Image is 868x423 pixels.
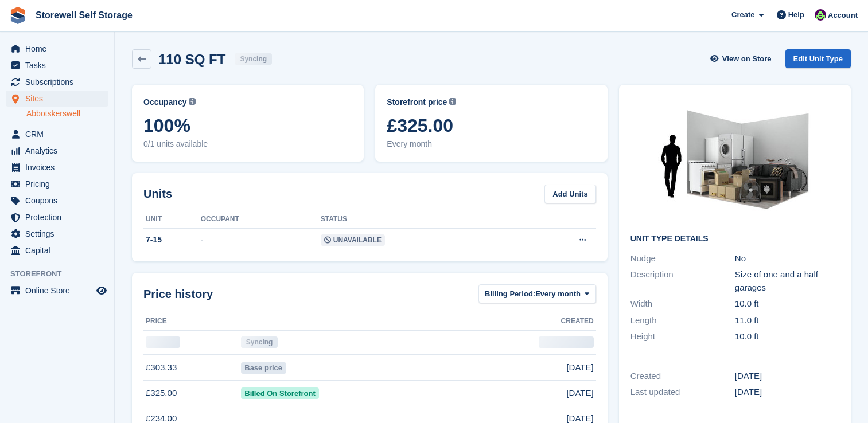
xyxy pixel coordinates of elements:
span: Storefront [10,268,114,280]
a: View on Store [709,49,776,68]
span: Every month [387,138,595,150]
div: Syncing [241,336,278,348]
span: CRM [25,126,94,142]
span: View on Store [722,53,772,65]
div: Size of one and a half garages [735,268,839,294]
a: menu [6,242,108,258]
a: menu [6,209,108,225]
img: stora-icon-8386f47178a22dfd0bd8f6a31ec36ba5ce8667c1dd55bd0f319d3a0aa187defe.svg [9,7,26,24]
div: 11.0 ft [735,314,839,327]
span: Analytics [25,143,94,159]
td: - [201,228,321,252]
a: Edit Unit Type [785,49,851,68]
a: menu [6,41,108,57]
a: menu [6,159,108,175]
span: Online Store [25,283,94,299]
span: Account [828,10,858,21]
span: Settings [25,226,94,242]
h2: Units [143,185,172,202]
h2: 110 SQ FT [158,52,225,67]
div: 10.0 ft [735,330,839,343]
span: Home [25,41,94,57]
div: [DATE] [735,370,839,383]
a: menu [6,283,108,299]
span: Unavailable [321,234,385,246]
span: Price history [143,285,213,303]
a: Abbotskerswell [26,108,108,119]
span: Base price [241,362,286,374]
span: Pricing [25,176,94,192]
div: Created [630,370,735,383]
span: [DATE] [566,361,593,374]
a: Add Units [544,185,595,203]
img: icon-info-grey-7440780725fd019a000dd9b08b2336e03edf1995a4989e88bcd33f0948082b44.svg [189,98,196,105]
div: No [735,252,839,265]
img: icon-info-grey-7440780725fd019a000dd9b08b2336e03edf1995a4989e88bcd33f0948082b44.svg [449,98,456,105]
div: Description [630,268,735,294]
div: Width [630,297,735,311]
a: Storewell Self Storage [31,6,137,25]
a: menu [6,57,108,73]
span: Created [561,316,594,326]
img: 75-sqft-unit.jpg [649,96,821,225]
td: £325.00 [143,381,239,406]
a: menu [6,126,108,142]
div: [DATE] [735,386,839,399]
div: Syncing [235,53,272,65]
div: Nudge [630,252,735,265]
h2: Unit Type details [630,234,839,244]
span: Subscriptions [25,74,94,90]
a: Preview store [95,284,108,297]
span: Billing Period: [485,288,535,300]
span: Capital [25,242,94,258]
span: Every month [535,288,581,300]
a: menu [6,74,108,90]
span: [DATE] [566,387,593,400]
span: Invoices [25,159,94,175]
span: Create [731,9,754,21]
div: Length [630,314,735,327]
th: Price [143,312,239,331]
td: £303.33 [143,355,239,381]
th: Status [321,210,521,229]
img: Louise Christie [815,9,826,21]
span: £325.00 [387,115,595,136]
span: Billed On Storefront [241,387,320,399]
span: Occupancy [143,96,186,108]
span: Protection [25,209,94,225]
span: Coupons [25,193,94,209]
span: Sites [25,91,94,107]
button: Billing Period: Every month [478,284,596,303]
a: menu [6,143,108,159]
th: Occupant [201,210,321,229]
span: 0/1 units available [143,138,352,150]
a: menu [6,193,108,209]
span: 100% [143,115,352,136]
th: Unit [143,210,201,229]
div: 10.0 ft [735,297,839,311]
div: 7-15 [143,234,201,246]
span: Tasks [25,57,94,73]
a: menu [6,226,108,242]
span: Storefront price [387,96,447,108]
a: menu [6,91,108,107]
div: Height [630,330,735,343]
span: Help [788,9,804,21]
div: Last updated [630,386,735,399]
a: menu [6,176,108,192]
